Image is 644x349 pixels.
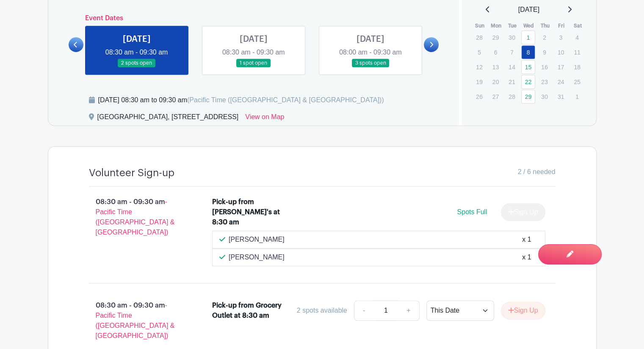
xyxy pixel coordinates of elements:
[229,252,285,262] p: [PERSON_NAME]
[537,60,551,74] p: 16
[554,75,568,88] p: 24
[229,234,285,245] p: [PERSON_NAME]
[96,302,175,339] span: - Pacific Time ([GEOGRAPHIC_DATA] & [GEOGRAPHIC_DATA])
[570,46,584,59] p: 11
[472,46,486,59] p: 5
[75,194,199,241] p: 08:30 am - 09:30 am
[489,75,503,88] p: 20
[505,31,519,44] p: 30
[97,112,239,125] div: [GEOGRAPHIC_DATA], [STREET_ADDRESS]
[537,90,551,103] p: 30
[537,31,551,44] p: 2
[570,75,584,88] p: 25
[96,198,175,236] span: - Pacific Time ([GEOGRAPHIC_DATA] & [GEOGRAPHIC_DATA])
[245,112,284,125] a: View on Map
[554,46,568,59] p: 10
[472,31,486,44] p: 28
[518,167,556,177] span: 2 / 6 needed
[522,234,531,245] div: x 1
[457,208,487,215] span: Spots Full
[501,302,545,319] button: Sign Up
[98,95,384,105] div: [DATE] 08:30 am to 09:30 am
[489,60,503,74] p: 13
[521,30,535,44] a: 1
[489,46,503,59] p: 6
[521,45,535,59] a: 8
[505,46,519,59] p: 7
[553,22,570,30] th: Fri
[75,297,199,344] p: 08:30 am - 09:30 am
[554,60,568,74] p: 17
[212,300,285,321] div: Pick-up from Grocery Outlet at 8:30 am
[521,60,535,74] a: 15
[212,197,285,227] div: Pick-up from [PERSON_NAME]'s at 8:30 am
[472,75,486,88] p: 19
[570,60,584,74] p: 18
[537,22,553,30] th: Thu
[505,60,519,74] p: 14
[537,46,551,59] p: 9
[569,22,586,30] th: Sat
[398,300,419,321] a: +
[521,90,535,104] a: 29
[521,75,535,89] a: 22
[570,31,584,44] p: 4
[297,305,347,316] div: 2 spots available
[489,90,503,103] p: 27
[570,90,584,103] p: 1
[187,96,384,104] span: (Pacific Time ([GEOGRAPHIC_DATA] & [GEOGRAPHIC_DATA]))
[504,22,521,30] th: Tue
[354,300,373,321] a: -
[518,5,539,15] span: [DATE]
[489,31,503,44] p: 29
[488,22,505,30] th: Mon
[521,22,537,30] th: Wed
[554,31,568,44] p: 3
[505,90,519,103] p: 28
[472,90,486,103] p: 26
[472,22,488,30] th: Sun
[537,75,551,88] p: 23
[522,252,531,262] div: x 1
[472,60,486,74] p: 12
[505,75,519,88] p: 21
[89,167,174,179] h4: Volunteer Sign-up
[83,14,424,22] h6: Event Dates
[554,90,568,103] p: 31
